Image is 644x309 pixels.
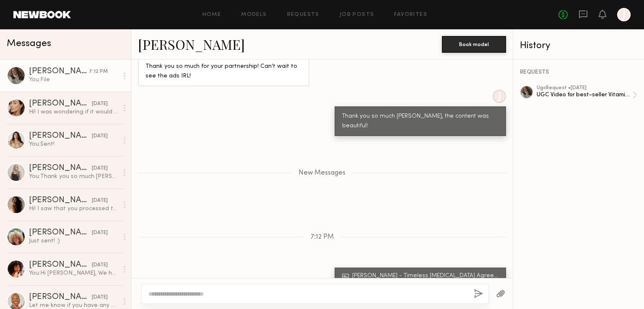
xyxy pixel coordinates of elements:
[537,91,632,99] div: UGC Video for best-seller Vitamin C
[520,70,637,75] div: REQUESTS
[29,237,118,245] div: Just sent! :)
[92,197,108,205] div: [DATE]
[299,170,345,177] span: New Messages
[92,165,108,173] div: [DATE]
[29,164,92,173] div: [PERSON_NAME]
[29,76,118,84] div: You: File
[617,8,631,21] a: J
[287,12,319,18] a: Requests
[92,100,108,108] div: [DATE]
[29,132,92,140] div: [PERSON_NAME]
[311,234,334,241] span: 7:12 PM
[340,12,374,18] a: Job Posts
[29,229,92,237] div: [PERSON_NAME]
[537,85,632,91] div: ugc Request • [DATE]
[29,173,118,180] div: You: Thank you so much [PERSON_NAME]!
[92,261,108,269] div: [DATE]
[92,132,108,140] div: [DATE]
[352,273,501,279] div: [PERSON_NAME] - Timeless [MEDICAL_DATA] Agreement [DATE] Countersigned
[537,85,637,105] a: ugcRequest •[DATE]UGC Video for best-seller Vitamin C
[89,68,108,76] div: 7:12 PM
[442,40,506,47] a: Book model
[29,269,118,277] div: You: Hi [PERSON_NAME], We have received it! We'll get back to you via email.
[29,100,92,108] div: [PERSON_NAME]
[29,196,92,205] div: [PERSON_NAME]
[92,294,108,301] div: [DATE]
[145,62,302,81] div: Thank you so much for your partnership! Can’t wait to see the ads IRL!
[138,35,245,53] a: [PERSON_NAME]
[520,41,637,51] div: History
[92,229,108,237] div: [DATE]
[241,12,267,18] a: Models
[29,140,118,148] div: You: Sent!
[7,39,51,49] span: Messages
[394,12,427,18] a: Favorites
[203,12,221,18] a: Home
[29,108,118,116] div: Hi! I was wondering if it would be ok with you guys to deliver content on the 1st? If not no worr...
[342,273,501,284] a: [PERSON_NAME] - Timeless [MEDICAL_DATA] Agreement [DATE] Countersigned.pdf354.51 KBClick to download
[29,67,89,76] div: [PERSON_NAME]
[29,261,92,269] div: [PERSON_NAME]
[442,36,506,53] button: Book model
[29,205,118,213] div: Hi! I saw that you processed the payment. I was wondering if you guys added the $50 that we agreed?
[29,293,92,301] div: [PERSON_NAME]
[342,112,499,131] div: Thank you so much [PERSON_NAME], the content was beautiful!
